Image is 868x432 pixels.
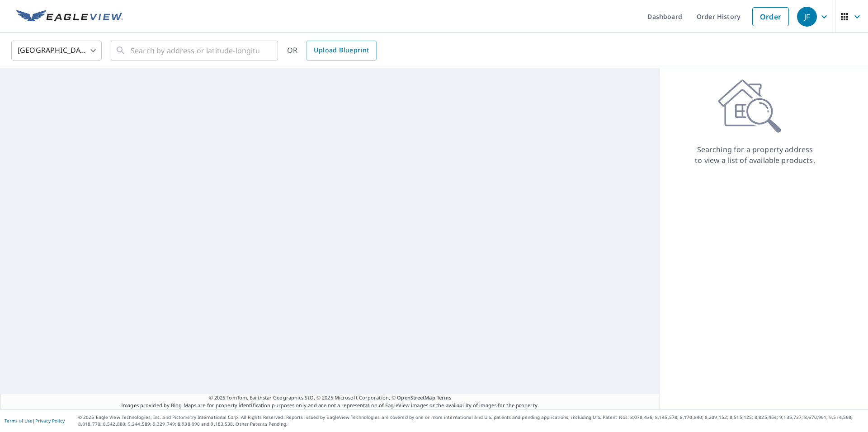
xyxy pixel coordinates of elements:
a: Upload Blueprint [307,41,376,60]
a: Privacy Policy [35,418,65,424]
a: OpenStreetMap [397,394,435,401]
img: EV Logo [16,10,123,23]
p: | [5,418,65,423]
span: © 2025 TomTom, Earthstar Geographics SIO, © 2025 Microsoft Corporation, © [209,394,452,402]
div: [GEOGRAPHIC_DATA] [11,38,102,63]
a: Terms of Use [5,418,33,424]
a: Terms [437,394,452,401]
a: Order [752,7,789,26]
input: Search by address or latitude-longitude [131,38,259,63]
p: Searching for a property address to view a list of available products. [694,144,816,166]
span: Upload Blueprint [314,45,369,56]
div: JF [797,7,817,27]
p: © 2025 Eagle View Technologies, Inc. and Pictometry International Corp. All Rights Reserved. Repo... [78,414,863,427]
div: OR [287,41,377,60]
